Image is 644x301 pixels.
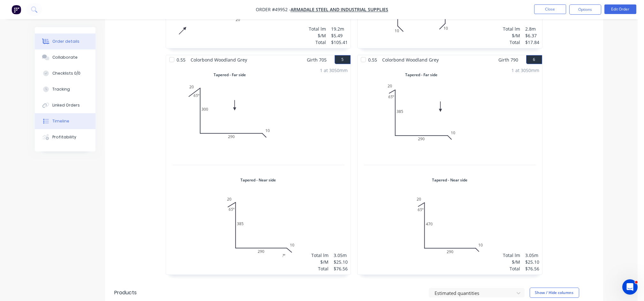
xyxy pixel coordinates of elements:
a: Armadale steel and Industrial Supplies [291,7,388,13]
span: Order #49952 - [256,7,291,13]
div: Checklists 0/0 [52,70,80,76]
div: Total lm [312,252,329,259]
button: Profitability [35,129,95,145]
span: Girth 790 [499,55,519,64]
button: 5 [335,55,351,64]
button: Checklists 0/0 [35,65,95,81]
div: 2.8m [526,26,540,32]
button: Close [534,4,566,14]
div: Total [312,265,329,272]
div: Linked Orders [52,102,80,108]
div: 3.05m [526,252,540,259]
div: $76.56 [526,265,540,272]
div: Order details [52,39,80,44]
div: Total lm [503,26,520,32]
div: Tapered - Far side0203852901065ºTapered - Near side0204702901065º1 at 3050mmTotal lm$/MTotal3.05m... [358,64,542,275]
span: Colorbond Woodland Grey [188,55,250,64]
button: Timeline [35,113,95,129]
div: 19.2m [331,26,348,32]
div: Total [309,39,326,46]
div: Profitability [52,134,76,140]
div: $/M [503,32,520,39]
button: 6 [526,55,542,64]
div: Total lm [309,26,326,32]
button: Options [569,4,601,15]
div: 3.05m [334,252,348,259]
div: $105.41 [331,39,348,46]
div: $6.37 [526,32,540,39]
button: Tracking [35,81,95,97]
div: Total [503,265,520,272]
button: Order details [35,33,95,49]
span: 0.55 [174,55,188,64]
iframe: Intercom live chat [622,279,638,295]
div: $25.10 [334,259,348,265]
div: Products [115,289,137,297]
span: Girth 705 [307,55,327,64]
img: Factory [11,5,21,14]
div: Timeline [52,118,69,124]
div: $76.56 [334,265,348,272]
div: Total lm [503,252,520,259]
div: $25.10 [526,259,540,265]
button: Edit Order [604,4,636,14]
div: Tracking [52,86,70,92]
div: 1 at 3050mm [512,67,540,74]
span: 0.55 [366,55,380,64]
div: $5.49 [331,32,348,39]
div: Total [503,39,520,46]
button: Collaborate [35,49,95,65]
div: Tapered - Far side0203002901065ºTapered - Near side0203852901065º?º1 at 3050mmTotal lm$/MTotal3.0... [166,64,351,275]
button: Show / Hide columns [530,288,579,298]
span: Colorbond Woodland Grey [380,55,442,64]
div: $/M [309,32,326,39]
button: Linked Orders [35,97,95,113]
div: Collaborate [52,55,78,60]
div: $/M [503,259,520,265]
div: 1 at 3050mm [320,67,348,74]
div: $17.84 [526,39,540,46]
div: $/M [312,259,329,265]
